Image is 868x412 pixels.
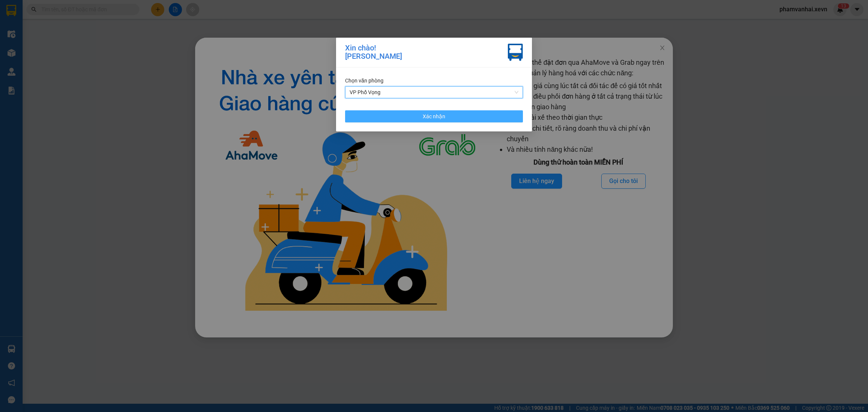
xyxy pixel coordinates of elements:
[345,110,523,122] button: Xác nhận
[350,87,518,98] span: VP Phố Vọng
[345,76,523,85] div: Chọn văn phòng
[345,44,402,61] div: Xin chào! [PERSON_NAME]
[423,112,445,121] span: Xác nhận
[508,44,523,61] img: vxr-icon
